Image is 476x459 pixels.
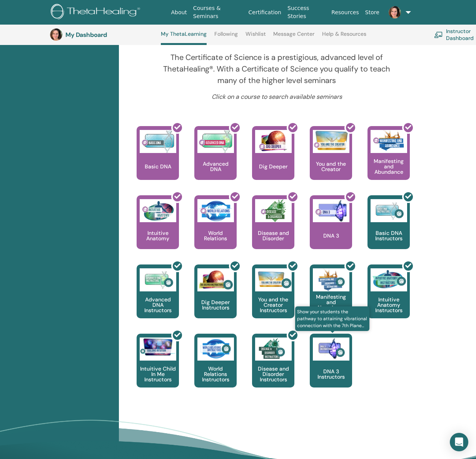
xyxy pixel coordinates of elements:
[313,338,349,361] img: DNA 3 Instructors
[190,1,246,23] a: Courses & Seminars
[252,297,294,313] p: You and the Creator Instructors
[371,130,407,153] img: Manifesting and Abundance
[140,130,176,153] img: Basic DNA
[137,297,179,313] p: Advanced DNA Instructors
[450,433,468,451] div: Open Intercom Messenger
[194,264,237,334] a: Dig Deeper Instructors Dig Deeper Instructors
[252,230,294,241] p: Disease and Disorder
[197,338,234,361] img: World Relations Instructors
[295,306,369,331] span: Show your students the pathway to attaining vibrational connection with the 7th Plane...
[313,268,349,291] img: Manifesting and Abundance Instructors
[313,130,349,151] img: You and the Creator
[367,126,410,195] a: Manifesting and Abundance Manifesting and Abundance
[161,31,207,45] a: My ThetaLearning
[273,31,314,43] a: Message Center
[256,164,291,169] p: Dig Deeper
[367,264,410,334] a: Intuitive Anatomy Instructors Intuitive Anatomy Instructors
[434,32,443,38] img: chalkboard-teacher.svg
[367,297,410,313] p: Intuitive Anatomy Instructors
[310,161,352,172] p: You and the Creator
[255,268,292,291] img: You and the Creator Instructors
[371,199,407,222] img: Basic DNA Instructors
[255,130,292,153] img: Dig Deeper
[246,31,266,43] a: Wishlist
[197,199,234,222] img: World Relations
[194,366,237,382] p: World Relations Instructors
[194,299,237,310] p: Dig Deeper Instructors
[252,334,294,403] a: Disease and Disorder Instructors Disease and Disorder Instructors
[137,366,179,382] p: Intuitive Child In Me Instructors
[310,195,352,264] a: DNA 3 DNA 3
[194,195,237,264] a: World Relations World Relations
[194,126,237,195] a: Advanced DNA Advanced DNA
[137,334,179,403] a: Intuitive Child In Me Instructors Intuitive Child In Me Instructors
[371,268,407,291] img: Intuitive Anatomy Instructors
[194,230,237,241] p: World Relations
[367,230,410,241] p: Basic DNA Instructors
[310,334,352,403] a: Show your students the pathway to attaining vibrational connection with the 7th Plane... DNA 3 In...
[322,31,366,43] a: Help & Resources
[50,28,62,41] img: default.png
[140,199,176,222] img: Intuitive Anatomy
[65,31,142,38] h3: My Dashboard
[51,4,143,21] img: logo.png
[367,158,410,175] p: Manifesting and Abundance
[310,294,352,316] p: Manifesting and Abundance Instructors
[255,338,292,361] img: Disease and Disorder Instructors
[310,369,352,379] p: DNA 3 Instructors
[158,52,396,86] p: The Certificate of Science is a prestigious, advanced level of ThetaHealing®. With a Certificate ...
[328,5,362,20] a: Resources
[246,5,284,20] a: Certification
[284,1,328,23] a: Success Stories
[194,334,237,403] a: World Relations Instructors World Relations Instructors
[255,199,292,222] img: Disease and Disorder
[158,92,396,101] p: Click on a course to search available seminars
[214,31,238,43] a: Following
[252,264,294,334] a: You and the Creator Instructors You and the Creator Instructors
[313,199,349,222] img: DNA 3
[194,161,237,172] p: Advanced DNA
[362,5,382,20] a: Store
[252,195,294,264] a: Disease and Disorder Disease and Disorder
[389,6,401,18] img: default.png
[252,366,294,382] p: Disease and Disorder Instructors
[168,5,190,20] a: About
[203,31,350,49] h2: Certificate of Science
[137,126,179,195] a: Basic DNA Basic DNA
[197,268,234,291] img: Dig Deeper Instructors
[310,264,352,334] a: Manifesting and Abundance Instructors Manifesting and Abundance Instructors
[137,230,179,241] p: Intuitive Anatomy
[252,126,294,195] a: Dig Deeper Dig Deeper
[140,268,176,291] img: Advanced DNA Instructors
[197,130,234,153] img: Advanced DNA
[367,195,410,264] a: Basic DNA Instructors Basic DNA Instructors
[137,195,179,264] a: Intuitive Anatomy Intuitive Anatomy
[140,338,176,356] img: Intuitive Child In Me Instructors
[310,126,352,195] a: You and the Creator You and the Creator
[137,264,179,334] a: Advanced DNA Instructors Advanced DNA Instructors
